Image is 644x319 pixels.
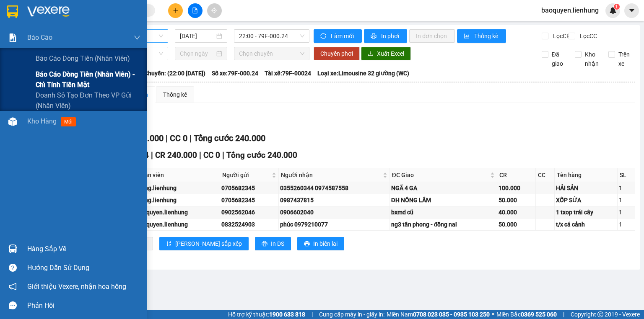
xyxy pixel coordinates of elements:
[36,53,130,64] span: Báo cáo dòng tiền (nhân viên)
[628,7,636,14] span: caret-down
[409,29,455,43] button: In đơn chọn
[391,183,496,193] div: NGÃ 4 GA
[190,133,192,143] span: |
[136,208,218,217] div: baoquyen.lienhung
[61,117,76,126] span: mới
[239,47,305,60] span: Chọn chuyến
[27,262,140,274] div: Hướng dẫn sử dụng
[391,208,496,217] div: bxmd cũ
[222,150,224,160] span: |
[180,49,214,58] input: Chọn ngày
[556,208,616,217] div: 1 txop trái cây
[550,31,571,41] span: Lọc CR
[474,31,499,41] span: Thống kê
[221,196,277,205] div: 0705682345
[413,311,490,318] strong: 0708 023 035 - 0935 103 250
[536,168,555,182] th: CC
[168,3,183,18] button: plus
[170,133,187,143] span: CC 0
[188,3,203,18] button: file-add
[371,33,378,40] span: printer
[192,8,198,13] span: file-add
[7,5,18,18] img: logo-vxr
[136,183,218,193] div: giang.lienhung
[361,47,411,60] button: downloadXuất Excel
[618,168,635,182] th: SL
[136,196,218,205] div: giang.lienhung
[221,208,277,217] div: 0902562046
[135,168,220,182] th: Nhân viên
[614,4,620,10] sup: 1
[36,90,140,111] span: Doanh số tạo đơn theo VP gửi (nhân viên)
[499,196,534,205] div: 50.000
[615,50,636,68] span: Trên xe
[8,117,17,126] img: warehouse-icon
[199,150,201,160] span: |
[280,183,388,193] div: 0355260344 0974587558
[464,33,471,40] span: bar-chart
[239,30,305,42] span: 22:00 - 79F-000.24
[548,50,569,68] span: Đã giao
[619,208,634,217] div: 1
[221,183,277,193] div: 0705682345
[391,196,496,205] div: ĐH NÔNG LÂM
[134,34,140,41] span: down
[271,239,284,248] span: In DS
[207,3,222,18] button: aim
[563,310,564,319] span: |
[265,69,311,78] span: Tài xế: 79F-00024
[304,241,310,247] span: printer
[281,170,381,180] span: Người nhận
[166,241,172,247] span: sort-ascending
[555,168,618,182] th: Tên hàng
[222,170,270,180] span: Người gửi
[320,33,327,40] span: sync
[27,281,126,292] span: Giới thiệu Vexere, nhận hoa hồng
[280,196,388,205] div: 0987437815
[144,69,205,78] span: Chuyến: (22:00 [DATE])
[609,7,617,14] img: icon-new-feature
[556,220,616,229] div: t/x cá cảnh
[203,150,220,160] span: CC 0
[492,313,494,316] span: ⚪️
[173,8,179,13] span: plus
[499,220,534,229] div: 50.000
[619,183,634,193] div: 1
[314,47,360,60] button: Chuyển phơi
[27,243,140,255] div: Hàng sắp về
[27,32,52,43] span: Báo cáo
[313,239,338,248] span: In biên lai
[180,31,214,41] input: 12/10/2025
[497,168,536,182] th: CR
[136,220,218,229] div: baoquyen.lienhung
[457,29,506,43] button: bar-chartThống kê
[387,310,490,319] span: Miền Nam
[226,150,297,160] span: Tổng cước 240.000
[381,31,400,41] span: In phơi
[151,150,153,160] span: |
[175,239,242,248] span: [PERSON_NAME] sắp xếp
[9,264,17,272] span: question-circle
[9,301,17,309] span: message
[280,220,388,229] div: phúc 0979210077
[212,69,258,78] span: Số xe: 79F-000.24
[597,311,603,317] span: copyright
[8,33,17,42] img: solution-icon
[36,69,140,90] span: Báo cáo dòng tiền (nhân viên) - chỉ tính tiền mặt
[499,208,534,217] div: 40.000
[368,51,374,57] span: download
[155,150,197,160] span: CR 240.000
[255,237,291,250] button: printerIn DS
[624,3,639,18] button: caret-down
[9,283,17,291] span: notification
[535,5,605,15] span: baoquyen.lienhung
[297,237,344,250] button: printerIn biên lai
[166,133,168,143] span: |
[392,170,488,180] span: ĐC Giao
[556,183,616,193] div: HẢI SẢN
[619,220,634,229] div: 1
[228,310,305,319] span: Hỗ trợ kỹ thuật:
[314,29,362,43] button: syncLàm mới
[269,311,305,318] strong: 1900 633 818
[194,133,265,143] span: Tổng cước 240.000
